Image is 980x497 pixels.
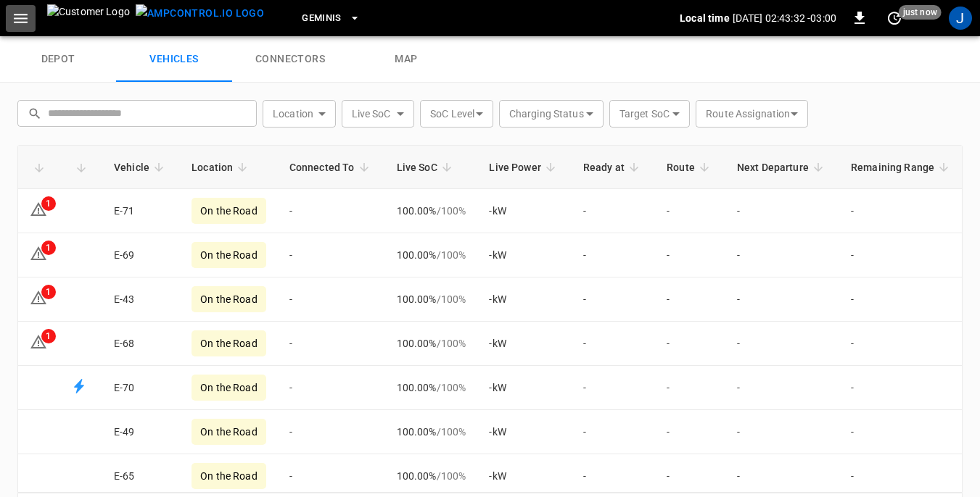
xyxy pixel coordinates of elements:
[385,410,478,454] td: 100.00%
[655,322,725,366] td: -
[278,233,385,277] td: -
[385,189,478,233] td: 100.00%
[192,159,252,176] span: Location
[572,410,655,454] td: -
[192,463,266,489] div: On the Road
[41,285,56,299] div: 1
[680,11,730,25] p: Local time
[899,5,942,20] span: just now
[839,189,965,233] td: -
[839,277,965,322] td: -
[397,159,456,176] span: Live SoC
[655,366,725,410] td: -
[839,322,965,366] td: -
[437,470,466,482] span: / 100 %
[667,159,714,176] span: Route
[102,233,180,277] td: E-69
[102,322,180,366] td: E-68
[302,10,342,27] span: Geminis
[192,242,266,268] div: On the Road
[278,366,385,410] td: -
[477,410,572,454] td: - kW
[851,159,953,176] span: Remaining Range
[655,189,725,233] td: -
[116,36,232,83] a: vehicles
[883,7,906,30] button: set refresh interval
[477,366,572,410] td: - kW
[289,159,374,176] span: Connected To
[572,277,655,322] td: -
[437,338,466,349] span: / 100 %
[192,375,266,401] div: On the Road
[572,322,655,366] td: -
[278,410,385,454] td: -
[733,11,836,25] p: [DATE] 02:43:32 -03:00
[655,277,725,322] td: -
[477,322,572,366] td: - kW
[102,410,180,454] td: E-49
[725,233,839,277] td: -
[437,205,466,217] span: / 100 %
[572,233,655,277] td: -
[296,4,366,33] button: Geminis
[348,36,464,83] a: map
[232,36,348,83] a: connectors
[477,233,572,277] td: - kW
[385,277,478,322] td: 100.00%
[192,330,266,356] div: On the Road
[102,277,180,322] td: E-43
[477,277,572,322] td: - kW
[489,159,560,176] span: Live Power
[102,189,180,233] td: E-71
[725,366,839,410] td: -
[47,4,130,32] img: Customer Logo
[41,241,56,255] div: 1
[192,419,266,445] div: On the Road
[278,277,385,322] td: -
[41,329,56,343] div: 1
[725,189,839,233] td: -
[102,366,180,410] td: E-70
[725,410,839,454] td: -
[17,145,963,493] div: Fleet vehicles table
[41,196,56,211] div: 1
[839,410,965,454] td: -
[737,159,828,176] span: Next Departure
[839,366,965,410] td: -
[437,382,466,393] span: / 100 %
[114,159,168,176] span: Vehicle
[583,159,643,176] span: Ready at
[385,322,478,366] td: 100.00%
[725,322,839,366] td: -
[437,293,466,305] span: / 100 %
[572,366,655,410] td: -
[385,366,478,410] td: 100.00%
[655,410,725,454] td: -
[278,189,385,233] td: -
[477,189,572,233] td: - kW
[437,249,466,261] span: / 100 %
[839,233,965,277] td: -
[136,4,264,22] img: ampcontrol.io logo
[655,233,725,277] td: -
[278,322,385,366] td: -
[385,233,478,277] td: 100.00%
[437,426,466,438] span: / 100 %
[192,286,266,312] div: On the Road
[949,7,972,30] div: profile-icon
[725,277,839,322] td: -
[192,198,266,224] div: On the Road
[572,189,655,233] td: -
